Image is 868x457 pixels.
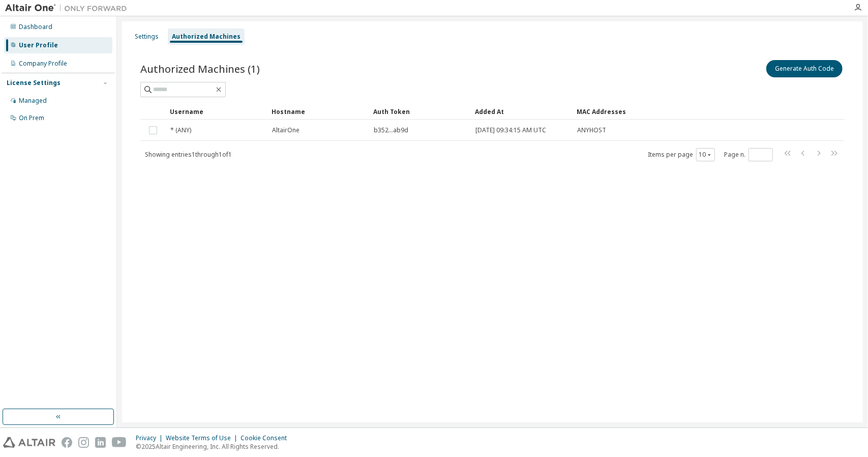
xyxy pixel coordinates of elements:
div: Settings [135,33,159,41]
span: [DATE] 09:34:15 AM UTC [475,126,546,134]
button: Generate Auth Code [766,60,843,77]
div: Hostname [272,103,365,120]
span: * (ANY) [170,126,191,134]
span: ANYHOST [577,126,606,134]
div: Privacy [136,434,166,442]
span: Authorized Machines (1) [140,62,260,76]
span: b352...ab9d [374,126,408,134]
img: Altair One [5,3,132,13]
img: linkedin.svg [95,437,106,448]
div: Username [170,103,263,120]
div: MAC Addresses [577,103,741,120]
span: Items per page [648,148,715,161]
div: License Settings [7,79,61,87]
p: © 2025 Altair Engineering, Inc. All Rights Reserved. [136,442,293,451]
span: Page n. [724,148,773,161]
div: Website Terms of Use [166,434,241,442]
div: Dashboard [19,23,52,31]
div: Managed [19,97,47,105]
img: instagram.svg [78,437,89,448]
div: Company Profile [19,60,67,68]
div: On Prem [19,114,44,122]
img: youtube.svg [112,437,127,448]
span: AltairOne [272,126,300,134]
div: Authorized Machines [172,33,241,41]
img: altair_logo.svg [3,437,55,448]
div: Auth Token [373,103,467,120]
div: Cookie Consent [241,434,293,442]
div: User Profile [19,41,58,49]
span: Showing entries 1 through 1 of 1 [145,150,232,159]
button: 10 [699,151,712,159]
div: Added At [475,103,568,120]
img: facebook.svg [62,437,72,448]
